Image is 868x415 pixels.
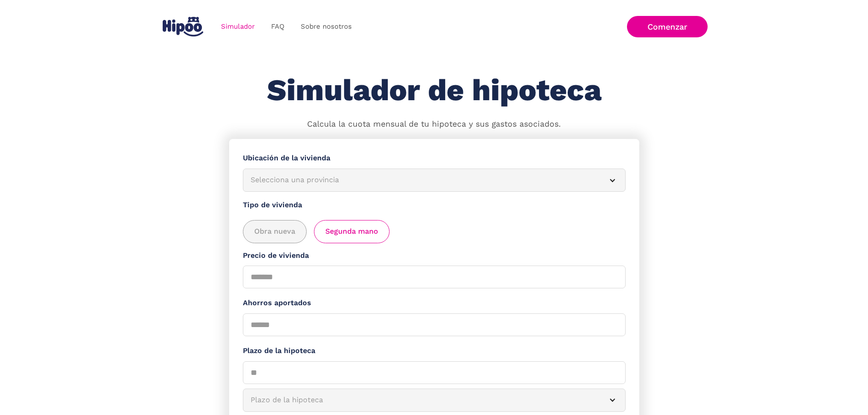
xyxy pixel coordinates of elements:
a: Simulador [213,18,263,36]
label: Plazo de la hipoteca [243,345,626,357]
div: Plazo de la hipoteca [251,395,596,406]
a: FAQ [263,18,293,36]
div: Selecciona una provincia [251,174,596,186]
p: Calcula la cuota mensual de tu hipoteca y sus gastos asociados. [307,118,561,130]
a: Sobre nosotros [293,18,360,36]
label: Tipo de vivienda [243,200,626,211]
div: add_description_here [243,220,626,243]
label: Precio de vivienda [243,250,626,261]
span: Obra nueva [254,226,295,237]
a: Comenzar [627,16,708,37]
label: Ubicación de la vivienda [243,153,626,164]
h1: Simulador de hipoteca [267,74,601,107]
span: Segunda mano [325,226,378,237]
label: Ahorros aportados [243,297,626,309]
